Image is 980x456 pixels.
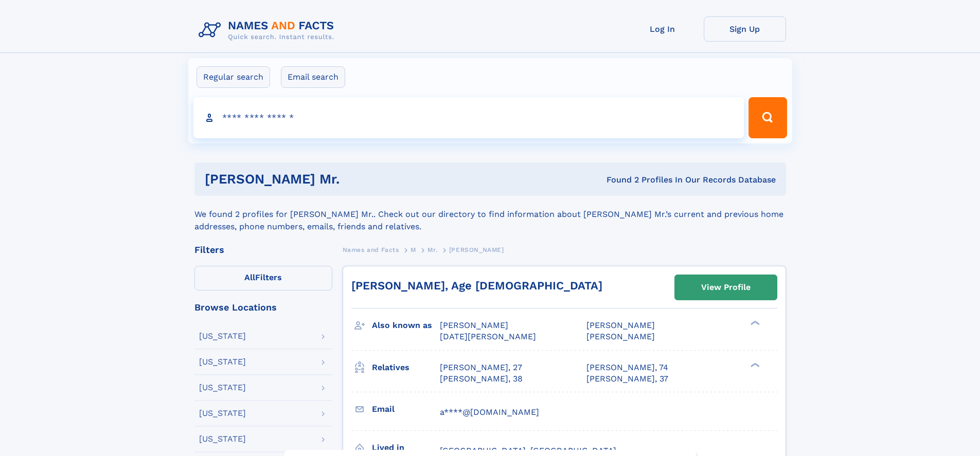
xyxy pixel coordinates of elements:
[704,16,786,42] a: Sign Up
[194,196,786,233] div: We found 2 profiles for [PERSON_NAME] Mr.. Check out our directory to find information about [PER...
[586,320,655,330] span: [PERSON_NAME]
[351,279,602,292] a: [PERSON_NAME], Age [DEMOGRAPHIC_DATA]
[748,361,760,368] div: ❯
[440,373,523,385] a: [PERSON_NAME], 38
[194,16,343,44] img: Logo Names and Facts
[199,332,246,340] div: [US_STATE]
[701,276,751,299] div: View Profile
[440,332,536,341] span: [DATE][PERSON_NAME]
[372,317,440,334] h3: Also known as
[194,245,332,254] div: Filters
[427,243,437,256] a: Mr.
[427,246,437,253] span: Mr.
[244,272,255,282] span: All
[621,16,704,42] a: Log In
[205,173,473,186] h1: [PERSON_NAME] mr.
[199,384,246,392] div: [US_STATE]
[372,359,440,376] h3: Relatives
[749,97,787,138] button: Search Button
[199,435,246,443] div: [US_STATE]
[281,66,345,88] label: Email search
[411,246,416,253] span: M
[440,362,522,373] a: [PERSON_NAME], 27
[197,66,270,88] label: Regular search
[343,243,399,256] a: Names and Facts
[449,246,504,253] span: [PERSON_NAME]
[372,400,440,418] h3: Email
[193,97,744,138] input: search input
[586,373,668,385] a: [PERSON_NAME], 37
[199,358,246,366] div: [US_STATE]
[194,303,332,312] div: Browse Locations
[586,362,668,373] a: [PERSON_NAME], 74
[411,243,416,256] a: M
[586,332,655,341] span: [PERSON_NAME]
[194,266,332,290] label: Filters
[675,275,777,300] a: View Profile
[473,174,776,186] div: Found 2 Profiles In Our Records Database
[199,409,246,417] div: [US_STATE]
[440,320,508,330] span: [PERSON_NAME]
[440,446,616,455] span: [GEOGRAPHIC_DATA], [GEOGRAPHIC_DATA]
[748,320,760,326] div: ❯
